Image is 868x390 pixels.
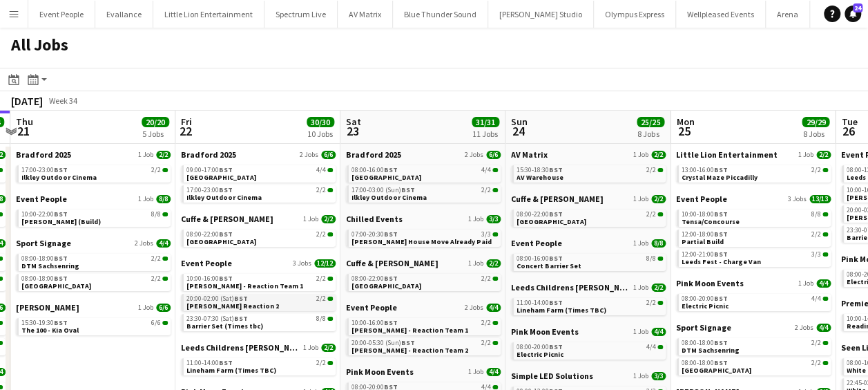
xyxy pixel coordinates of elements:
[46,95,80,106] span: Week 34
[676,1,766,28] button: Wellpleased Events
[766,1,810,28] button: Arena
[488,1,594,28] button: [PERSON_NAME] Studio
[264,1,338,28] button: Spectrum Live
[393,1,488,28] button: Blue Thunder Sound
[95,1,153,28] button: Evallance
[594,1,676,28] button: Olympus Express
[845,6,861,22] a: 24
[153,1,264,28] button: Little Lion Entertainment
[853,3,862,12] span: 24
[338,1,393,28] button: AV Matrix
[28,1,95,28] button: Event People
[11,94,43,108] div: [DATE]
